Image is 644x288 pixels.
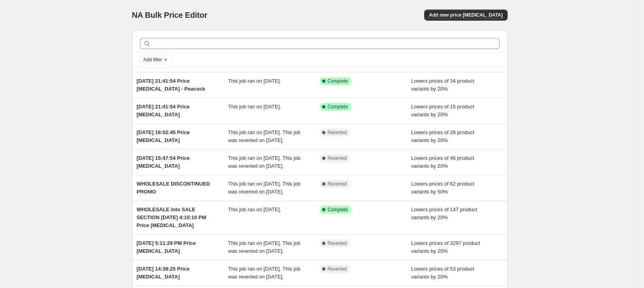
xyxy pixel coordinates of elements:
span: Reverted [328,181,347,187]
span: Reverted [328,129,347,136]
span: This job ran on [DATE]. [228,104,281,110]
button: Add new price [MEDICAL_DATA] [424,9,507,21]
span: [DATE] 14:38:25 Price [MEDICAL_DATA] [137,266,190,280]
span: Reverted [328,240,347,246]
span: This job ran on [DATE]. This job was reverted on [DATE]. [228,240,300,254]
span: [DATE] 5:11:29 PM Price [MEDICAL_DATA] [137,240,196,254]
span: Add filter [144,57,162,63]
span: Complete [328,207,348,213]
span: This job ran on [DATE]. This job was reverted on [DATE]. [228,155,300,169]
span: Reverted [328,266,347,272]
span: [DATE] 16:02:45 Price [MEDICAL_DATA] [137,129,190,143]
span: Complete [328,104,348,110]
span: This job ran on [DATE]. This job was reverted on [DATE]. [228,266,300,280]
button: Add filter [140,55,172,64]
span: [DATE] 21:41:54 Price [MEDICAL_DATA] [137,104,190,117]
span: [DATE] 21:41:54 Price [MEDICAL_DATA] - Peacock [137,78,206,92]
span: Complete [328,78,348,84]
span: Reverted [328,155,347,161]
span: WHOLESALE DISCONTINUED PROMO [137,181,210,195]
span: Add new price [MEDICAL_DATA] [429,12,502,18]
span: Lowers prices of 53 product variants by 20% [411,266,474,280]
span: Lowers prices of 28 product variants by 20% [411,129,474,143]
span: Lowers prices of 34 product variants by 20% [411,78,474,92]
span: Lowers prices of 147 product variants by 20% [411,207,477,220]
span: NA Bulk Price Editor [132,11,208,19]
span: This job ran on [DATE]. [228,78,281,84]
span: Lowers prices of 62 product variants by 50% [411,181,474,195]
span: This job ran on [DATE]. This job was reverted on [DATE]. [228,181,300,195]
span: Lowers prices of 3297 product variants by 20% [411,240,480,254]
span: This job ran on [DATE]. This job was reverted on [DATE]. [228,129,300,143]
span: Lowers prices of 46 product variants by 20% [411,155,474,169]
span: This job ran on [DATE]. [228,207,281,212]
span: WHOLESALE into SALE SECTION [DATE] 4:15:10 PM Price [MEDICAL_DATA] [137,207,206,228]
span: Lowers prices of 15 product variants by 20% [411,104,474,117]
span: [DATE] 15:47:54 Price [MEDICAL_DATA] [137,155,190,169]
